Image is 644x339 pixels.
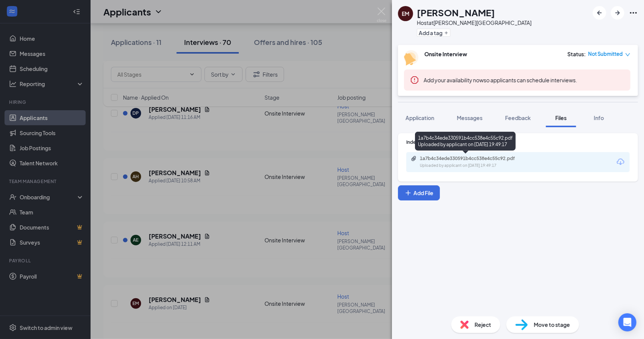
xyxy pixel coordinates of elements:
[457,114,483,121] span: Messages
[588,50,623,58] span: Not Submitted
[415,132,516,151] div: 1a7b4c34ede330591b4cc538e4c55c92.pdf Uploaded by applicant on [DATE] 19:49:17
[417,6,495,19] h1: [PERSON_NAME]
[594,114,604,121] span: Info
[618,313,636,331] div: Open Intercom Messenger
[417,29,450,37] button: PlusAdd a tag
[404,189,412,197] svg: Plus
[595,8,604,17] svg: ArrowLeftNew
[567,50,586,58] div: Status :
[475,321,491,329] span: Reject
[411,156,417,162] svg: Paperclip
[417,19,532,26] div: Host at [PERSON_NAME][GEOGRAPHIC_DATA]
[616,157,625,166] svg: Download
[611,6,624,20] button: ArrowRight
[534,321,570,329] span: Move to stage
[406,139,630,145] div: Indeed Resume
[505,114,531,121] span: Feedback
[613,8,622,17] svg: ArrowRight
[402,10,409,17] div: EM
[555,114,567,121] span: Files
[406,114,434,121] span: Application
[424,76,484,84] button: Add your availability now
[410,76,419,85] svg: Error
[424,51,467,57] b: Onsite Interview
[629,8,638,17] svg: Ellipses
[420,163,533,169] div: Uploaded by applicant on [DATE] 19:49:17
[625,52,630,57] span: down
[444,31,449,35] svg: Plus
[398,185,440,200] button: Add FilePlus
[411,156,533,169] a: Paperclip1a7b4c34ede330591b4cc538e4c55c92.pdfUploaded by applicant on [DATE] 19:49:17
[593,6,606,20] button: ArrowLeftNew
[420,156,526,162] div: 1a7b4c34ede330591b4cc538e4c55c92.pdf
[424,77,577,83] span: so applicants can schedule interviews.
